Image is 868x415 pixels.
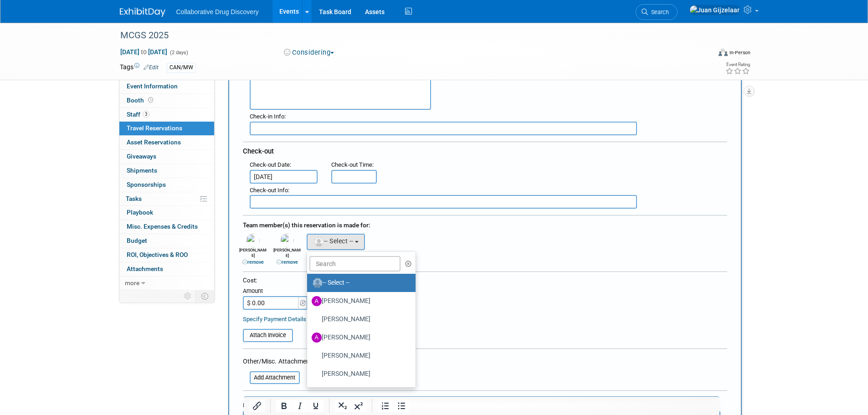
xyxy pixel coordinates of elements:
[169,50,188,56] span: (2 days)
[725,62,750,67] div: Event Rating
[243,217,727,231] div: Team member(s) this reservation is made for:
[335,400,350,412] button: Subscript
[243,147,274,155] span: Check-out
[243,357,317,368] div: Other/Misc. Attachments:
[312,385,407,400] label: [PERSON_NAME]
[394,400,409,412] button: Bullet list
[242,259,264,265] a: remove
[120,62,159,73] td: Tags
[312,333,322,343] img: A.jpg
[249,400,265,412] button: Insert/edit link
[146,97,155,103] span: Booth not reserved yet
[277,259,298,265] a: remove
[119,262,214,276] a: Attachments
[351,400,366,412] button: Superscript
[120,8,165,17] img: ExhibitDay
[126,195,142,202] span: Tasks
[5,4,471,13] body: Rich Text Area. Press ALT-0 for help.
[127,167,157,174] span: Shipments
[176,8,259,15] span: Collaborative Drug Discovery
[195,290,214,302] td: Toggle Event Tabs
[127,265,163,272] span: Attachments
[331,161,372,168] span: Check-out Time
[729,49,750,56] div: In-Person
[312,312,407,327] label: [PERSON_NAME]
[127,209,153,216] span: Playbook
[125,279,139,287] span: more
[127,82,178,90] span: Event Information
[127,251,188,258] span: ROI, Objectives & ROO
[689,5,740,15] img: Juan Gijzelaar
[312,276,407,290] label: -- Select --
[119,136,214,149] a: Asset Reservations
[307,234,365,250] button: -- Select --
[127,124,182,132] span: Travel Reservations
[719,49,728,56] img: Format-Inperson.png
[139,48,148,56] span: to
[127,181,166,188] span: Sponsorships
[238,247,268,266] div: [PERSON_NAME]
[119,80,214,93] a: Event Information
[119,94,214,108] a: Booth
[119,206,214,220] a: Playbook
[312,330,407,345] label: [PERSON_NAME]
[127,138,181,146] span: Asset Reservations
[636,4,678,20] a: Search
[127,223,198,230] span: Misc. Expenses & Credits
[308,400,324,412] button: Underline
[119,220,214,234] a: Misc. Expenses & Credits
[119,248,214,262] a: ROI, Objectives & ROO
[120,48,168,56] span: [DATE] [DATE]
[243,397,720,410] div: Reservation Notes/Details:
[243,287,309,296] div: Amount
[119,108,214,122] a: Staff3
[281,48,338,57] button: Considering
[313,278,323,288] img: Unassigned-User-Icon.png
[276,400,292,412] button: Bold
[119,277,214,290] a: more
[119,234,214,248] a: Budget
[309,256,401,272] input: Search
[312,348,407,363] label: [PERSON_NAME]
[292,400,308,412] button: Italic
[127,237,147,244] span: Budget
[250,113,284,120] span: Check-in Info
[312,367,407,381] label: [PERSON_NAME]
[648,9,669,15] span: Search
[143,111,149,118] span: 3
[119,192,214,206] a: Tasks
[127,97,155,104] span: Booth
[272,247,302,266] div: [PERSON_NAME]
[250,161,290,168] span: Check-out Date
[331,161,374,168] small: :
[117,27,697,44] div: MCGS 2025
[312,296,322,306] img: A.jpg
[167,63,196,72] div: CAN/MW
[312,294,407,308] label: [PERSON_NAME]
[119,164,214,178] a: Shipments
[127,111,149,118] span: Staff
[119,150,214,164] a: Giveaways
[144,64,159,71] a: Edit
[250,187,289,194] small: :
[119,178,214,192] a: Sponsorships
[313,237,354,245] span: -- Select --
[378,400,393,412] button: Numbered list
[243,316,306,323] a: Specify Payment Details
[250,161,291,168] small: :
[127,153,156,160] span: Giveaways
[657,47,751,61] div: Event Format
[119,122,214,135] a: Travel Reservations
[180,290,196,302] td: Personalize Event Tab Strip
[243,276,727,285] div: Cost:
[250,113,286,120] small: :
[250,187,288,194] span: Check-out Info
